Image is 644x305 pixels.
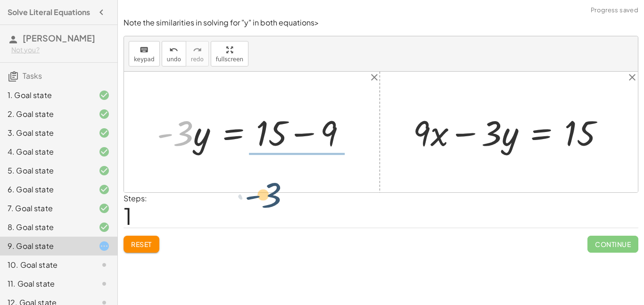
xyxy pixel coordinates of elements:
[369,72,380,86] button: close
[134,56,155,63] span: keypad
[124,201,132,230] span: 1
[186,41,209,66] button: redoredo
[8,146,83,157] div: 4. Goal state
[216,56,243,63] span: fullscreen
[99,240,110,252] i: Task started.
[124,193,147,203] label: Steps:
[627,72,638,83] i: close
[8,222,83,233] div: 8. Goal state
[167,56,181,63] span: undo
[99,90,110,101] i: Task finished and correct.
[99,165,110,176] i: Task finished and correct.
[23,33,95,43] span: [PERSON_NAME]
[99,222,110,233] i: Task finished and correct.
[124,236,159,253] button: Reset
[11,45,110,55] div: Not you?
[140,44,149,56] i: keyboard
[8,165,83,176] div: 5. Goal state
[99,184,110,195] i: Task finished and correct.
[8,90,83,101] div: 1. Goal state
[99,146,110,157] i: Task finished and correct.
[129,41,160,66] button: keyboardkeypad
[193,44,202,56] i: redo
[8,108,83,120] div: 2. Goal state
[591,6,638,15] span: Progress saved
[627,72,638,86] button: close
[99,278,110,289] i: Task not started.
[211,41,248,66] button: fullscreen
[191,56,204,63] span: redo
[162,41,186,66] button: undoundo
[369,72,380,83] i: close
[8,203,83,214] div: 7. Goal state
[8,127,83,139] div: 3. Goal state
[8,240,83,252] div: 9. Goal state
[8,259,83,271] div: 10. Goal state
[99,203,110,214] i: Task finished and correct.
[169,44,178,56] i: undo
[8,278,83,289] div: 11. Goal state
[131,240,152,248] span: Reset
[23,71,42,81] span: Tasks
[99,108,110,120] i: Task finished and correct.
[8,184,83,195] div: 6. Goal state
[99,127,110,139] i: Task finished and correct.
[124,17,638,28] p: Note the similarities in solving for "y" in both equations>
[99,259,110,271] i: Task not started.
[8,7,90,18] h4: Solve Literal Equations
